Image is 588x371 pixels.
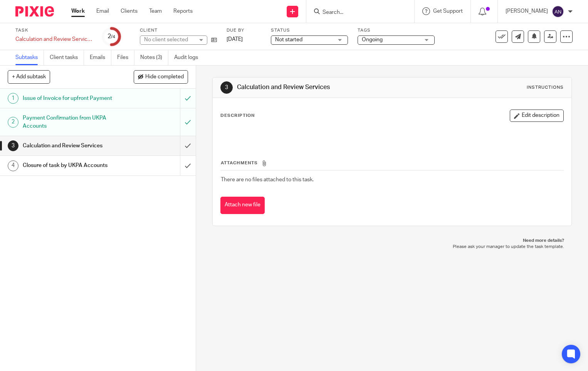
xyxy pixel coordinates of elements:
span: Get Support [433,8,463,14]
div: 2 [108,32,115,41]
h1: Issue of Invoice for upfront Payment [23,93,123,104]
span: Hide completed [145,74,184,80]
h1: Calculation and Review Services [23,140,123,152]
h1: Calculation and Review Services [237,83,408,91]
a: Audit logs [174,50,204,65]
div: No client selected [144,36,194,44]
span: There are no files attached to this task. [221,177,314,182]
p: Need more details? [220,238,564,244]
div: 3 [220,81,233,94]
span: [DATE] [227,37,243,42]
label: Status [271,27,348,34]
a: Email [96,7,109,15]
label: Due by [227,27,261,34]
button: Attach new file [220,197,265,214]
small: /4 [111,35,115,39]
a: Emails [90,50,111,65]
a: Client tasks [50,50,84,65]
a: Files [117,50,134,65]
input: Search [322,9,391,16]
div: Instructions [527,84,564,91]
a: Work [71,7,85,15]
a: Reports [173,7,193,15]
a: Clients [121,7,138,15]
p: [PERSON_NAME] [506,7,548,15]
div: 4 [8,160,18,171]
span: Ongoing [362,37,383,42]
button: Hide completed [134,70,188,83]
div: 2 [8,117,18,128]
p: Description [220,113,255,119]
a: Team [149,7,162,15]
h1: Closure of task by UKPA Accounts [23,160,123,171]
button: + Add subtask [8,70,50,83]
a: Notes (3) [140,50,168,65]
span: Attachments [221,161,258,165]
button: Edit description [510,110,564,122]
img: svg%3E [552,5,564,18]
label: Client [140,27,217,34]
span: Not started [275,37,302,42]
label: Task [15,27,92,34]
p: Please ask your manager to update the task template. [220,244,564,250]
div: 1 [8,93,18,104]
div: Calculation and Review Services [15,35,92,43]
label: Tags [358,27,435,34]
h1: Payment Confirmation from UKPA Accounts [23,112,123,132]
div: 3 [8,140,18,151]
a: Subtasks [15,50,44,65]
img: Pixie [15,6,54,17]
